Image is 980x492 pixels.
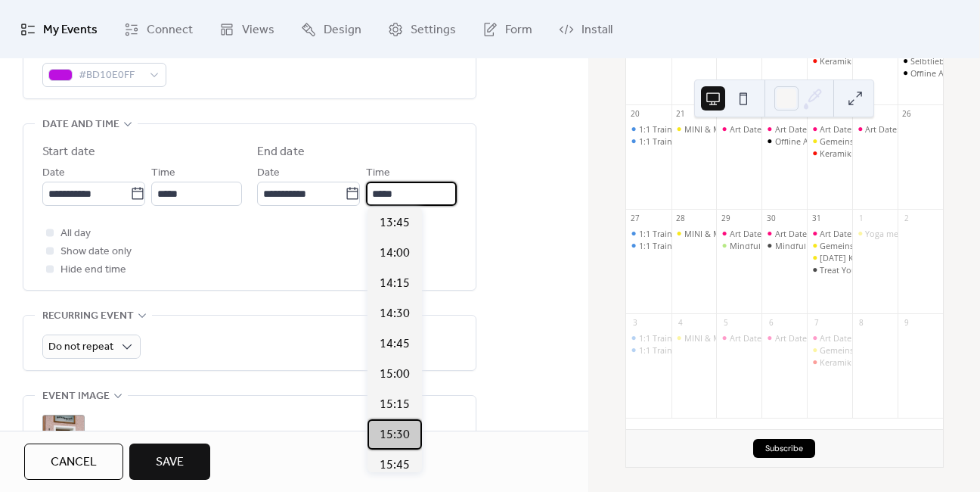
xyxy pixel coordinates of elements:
[807,55,852,67] div: Keramikmalerei: Gestalte deinen Selbstliebe-Anker
[151,164,175,182] span: Time
[24,444,123,480] button: Cancel
[380,214,410,232] span: 13:45
[60,225,91,243] span: All day
[380,396,410,414] span: 15:15
[807,228,852,239] div: Art Date: create & celebrate yourself
[898,55,943,67] div: Selbtliebe-Workshop: Der ehrliche Weg zurück zu dir - Buchung
[811,318,822,329] div: 7
[901,318,912,329] div: 9
[380,335,410,353] span: 14:45
[42,143,95,161] div: Start date
[60,261,126,279] span: Hide end time
[775,240,842,251] div: Mindful Morning
[775,332,914,344] div: Art Date: create & celebrate yourself
[147,18,193,42] span: Connect
[820,264,966,276] div: Treat Yourself: [DATE] Linoprint Night
[761,123,807,135] div: Art Date: create & celebrate yourself
[626,228,671,239] div: 1:1 Training mit Caterina (digital oder 5020 Salzburg)
[411,18,456,42] span: Settings
[852,123,898,135] div: Art Date: create & celebrate yourself
[898,67,943,79] div: Offline Affairs
[716,332,761,344] div: Art Date: create & celebrate yourself
[807,357,852,368] div: Keramikmalerei: Gestalte deinen Selbstliebe-Anker
[324,18,361,42] span: Design
[42,388,110,406] span: Event image
[377,6,467,52] a: Settings
[60,243,132,261] span: Show date only
[626,332,671,344] div: 1:1 Training mit Caterina (digital oder 5020 Salzburg)
[684,228,820,239] div: MINI & ME: Dein Moment mit Baby
[42,164,65,182] span: Date
[716,228,761,239] div: Art Date: create & celebrate yourself
[684,332,820,344] div: MINI & ME: Dein Moment mit Baby
[730,240,967,251] div: Mindful Moves – Achtsame Körperübungen für mehr Balance
[129,444,210,480] button: Save
[730,228,869,239] div: Art Date: create & celebrate yourself
[811,109,822,120] div: 24
[671,228,717,239] div: MINI & ME: Dein Moment mit Baby
[820,332,959,344] div: Art Date: create & celebrate yourself
[761,332,807,344] div: Art Date: create & celebrate yourself
[671,123,717,135] div: MINI & ME: Dein Moment mit Baby
[857,213,867,224] div: 1
[820,228,959,239] div: Art Date: create & celebrate yourself
[113,6,204,52] a: Connect
[79,67,142,85] span: #BD10E0FF
[43,18,98,42] span: My Events
[807,332,852,344] div: Art Date: create & celebrate yourself
[761,228,807,239] div: Art Date: create & celebrate yourself
[42,415,85,457] div: ;
[761,240,807,251] div: Mindful Morning
[639,123,924,135] div: 1:1 Training mit [PERSON_NAME] (digital oder 5020 [GEOGRAPHIC_DATA])
[910,67,963,79] div: Offline Affairs
[626,240,671,251] div: 1:1 Training mit Caterina (digital oder 5020 Salzburg)
[761,135,807,147] div: Offline Affairs
[626,135,671,147] div: 1:1 Training mit Caterina (digital oder 5020 Salzburg)
[42,42,163,61] div: Event color
[242,18,274,42] span: Views
[807,240,852,251] div: Gemeinsam stark: Kreativzeit für Kind & Eltern
[626,123,671,135] div: 1:1 Training mit Caterina (digital oder 5020 Salzburg)
[721,318,731,329] div: 5
[675,318,686,329] div: 4
[716,123,761,135] div: Art Date: create & celebrate yourself
[547,6,624,52] a: Install
[366,164,390,182] span: Time
[753,439,815,457] button: Subscribe
[639,344,924,356] div: 1:1 Training mit [PERSON_NAME] (digital oder 5020 [GEOGRAPHIC_DATA])
[775,135,827,147] div: Offline Affairs
[48,337,113,357] span: Do not repeat
[775,123,914,135] div: Art Date: create & celebrate yourself
[766,213,777,224] div: 30
[721,213,731,224] div: 29
[730,332,869,344] div: Art Date: create & celebrate yourself
[639,135,924,147] div: 1:1 Training mit [PERSON_NAME] (digital oder 5020 [GEOGRAPHIC_DATA])
[471,6,544,52] a: Form
[630,213,640,224] div: 27
[852,228,898,239] div: Yoga meets Dot Painting
[807,252,852,263] div: Halloween Kids Special: Dein Licht darf funkeln
[581,18,612,42] span: Install
[811,213,822,224] div: 31
[380,366,410,384] span: 15:00
[380,426,410,444] span: 15:30
[42,116,119,134] span: Date and time
[807,264,852,276] div: Treat Yourself: Halloween Linoprint Night
[721,109,731,120] div: 22
[290,6,373,52] a: Design
[865,228,961,239] div: Yoga meets Dot Painting
[775,228,914,239] div: Art Date: create & celebrate yourself
[901,109,912,120] div: 26
[671,332,717,344] div: MINI & ME: Dein Moment mit Baby
[857,318,867,329] div: 8
[807,344,852,356] div: Gemeinsam stark: Kreativzeit für Kind & Eltern
[257,143,305,161] div: End date
[505,18,532,42] span: Form
[639,228,924,239] div: 1:1 Training mit [PERSON_NAME] (digital oder 5020 [GEOGRAPHIC_DATA])
[901,213,912,224] div: 2
[630,318,640,329] div: 3
[639,240,924,251] div: 1:1 Training mit [PERSON_NAME] (digital oder 5020 [GEOGRAPHIC_DATA])
[716,240,761,251] div: Mindful Moves – Achtsame Körperübungen für mehr Balance
[639,332,924,344] div: 1:1 Training mit [PERSON_NAME] (digital oder 5020 [GEOGRAPHIC_DATA])
[730,123,869,135] div: Art Date: create & celebrate yourself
